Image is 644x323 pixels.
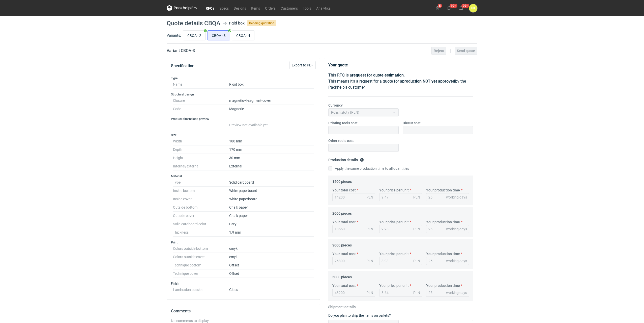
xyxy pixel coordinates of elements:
[332,283,356,288] label: Your total cost
[229,96,314,105] dd: magnetic-4-segment-cover
[229,261,314,269] dd: Offset
[171,92,316,96] h3: Structural design
[171,60,194,72] button: Specification
[229,195,314,203] dd: White-paperboard
[229,220,314,228] dd: Grey
[328,120,358,126] label: Printing tools cost
[379,188,409,193] label: Your price per unit
[446,258,467,263] div: working days
[173,187,229,195] dt: Inside bottom
[229,123,269,127] span: Preview not available yet.
[173,203,229,212] dt: Outside bottom
[328,303,356,309] legend: Shipment details
[229,137,314,145] dd: 180 mm
[278,5,300,11] a: Customers
[332,209,352,215] legend: 2000 pieces
[229,145,314,154] dd: 170 mm
[173,244,229,253] dt: Colors outside bottom
[229,269,314,278] dd: Offset
[173,286,229,292] dt: Lamination outside
[171,282,316,286] h3: Finish
[173,145,229,154] dt: Depth
[229,203,314,212] dd: Chalk paper
[328,63,348,67] strong: Your quote
[366,290,373,295] div: PLN
[173,228,229,237] dt: Thickness
[413,258,420,263] div: PLN
[231,5,249,11] a: Designs
[413,195,420,200] div: PLN
[171,240,316,244] h3: Print
[379,219,409,225] label: Your price per unit
[173,195,229,203] dt: Inside cover
[167,48,195,54] h2: Variant CBQA - 3
[366,258,373,263] div: PLN
[413,227,420,232] div: PLN
[426,283,460,288] label: Your production time
[173,105,229,113] dt: Code
[403,120,421,126] label: Diecut cost
[173,253,229,261] dt: Colors outside cover
[352,73,404,78] strong: request for quote estimation
[446,195,467,200] div: working days
[229,162,314,170] dd: External
[173,261,229,269] dt: Technique bottom
[457,49,475,53] span: Send quote
[262,5,278,11] a: Orders
[379,251,409,256] label: Your price per unit
[426,219,460,225] label: Your production time
[366,195,373,200] div: PLN
[173,137,229,145] dt: Width
[292,63,313,67] span: Export to PDF
[433,4,442,12] button: 5
[229,80,314,89] dd: Rigid box
[402,79,455,84] strong: production NOT yet approved
[173,212,229,220] dt: Outside cover
[332,241,352,247] legend: 3000 pieces
[183,30,206,40] label: CBQA - 2
[332,188,356,193] label: Your total cost
[332,273,352,279] legend: 5000 pieces
[229,187,314,195] dd: White paperboard
[469,4,477,12] button: DK
[171,117,316,121] h3: Product dimensions preview
[469,4,477,12] div: Dominika Kaczyńska
[171,308,316,314] h2: Comments
[217,5,231,11] a: Specs
[379,283,409,288] label: Your price per unit
[289,61,316,69] button: Export to PDF
[445,4,453,12] button: 99+
[232,30,254,40] label: CBQA - 4
[434,49,444,53] span: Reject
[171,174,316,178] h3: Material
[167,5,197,11] svg: Packhelp Pro
[173,96,229,105] dt: Closure
[173,178,229,187] dt: Type
[171,76,316,80] h3: Type
[229,20,245,26] div: rigid box
[328,313,391,317] label: Do you plan to ship the items on pallets?
[203,5,217,11] a: RFQs
[455,47,477,55] button: Send quote
[328,103,343,108] label: Currency
[229,253,314,261] dd: cmyk
[171,133,316,137] h3: Size
[229,244,314,253] dd: cmyk
[328,138,354,143] label: Other tools cost
[314,5,333,11] a: Analytics
[328,166,409,171] label: Apply the same production time to all quantities
[229,228,314,237] dd: 1.9 mm
[249,5,262,11] a: Items
[446,227,467,232] div: working days
[426,251,460,256] label: Your production time
[247,20,276,26] span: Pending quotation
[173,154,229,162] dt: Height
[413,290,420,295] div: PLN
[167,20,220,26] h1: Quote details CBQA
[229,212,314,220] dd: Chalk paper
[167,33,181,38] label: Variants:
[332,178,352,184] legend: 1500 pieces
[229,286,314,292] dd: Gloss
[426,188,460,193] label: Your production time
